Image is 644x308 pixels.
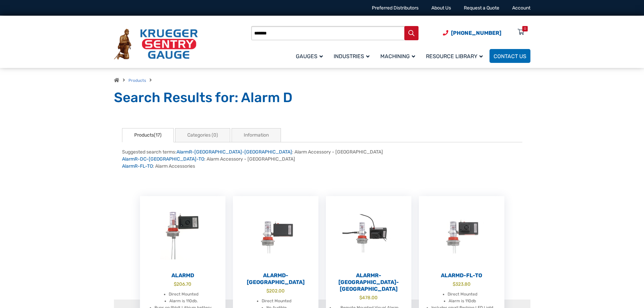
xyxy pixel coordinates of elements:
a: Products(17) [122,128,174,142]
span: $ [359,295,362,300]
a: Preferred Distributors [372,5,419,11]
a: Products [128,78,146,83]
a: Request a Quote [464,5,499,11]
img: AlarmD-FL [233,196,318,270]
span: $ [266,288,269,293]
span: Machining [380,53,415,60]
li: Alarm is 110db. [169,298,198,305]
span: Resource Library [426,53,483,60]
h2: AlarmR-[GEOGRAPHIC_DATA]-[GEOGRAPHIC_DATA] [326,272,411,292]
a: Phone Number (920) 434-8860 [443,29,501,37]
bdi: 478.00 [359,295,378,300]
bdi: 202.00 [266,288,285,293]
a: Contact Us [490,49,530,63]
bdi: 323.80 [453,281,471,287]
span: Gauges [296,53,323,60]
span: $ [174,281,176,287]
span: $ [453,281,455,287]
h2: AlarmD-FL-TO [419,272,504,279]
span: [PHONE_NUMBER] [451,30,501,36]
a: Industries [330,48,376,64]
a: AlarmR-DC-[GEOGRAPHIC_DATA]-TO [122,156,204,162]
li: Direct Mounted [169,291,198,298]
a: Machining [376,48,422,64]
a: Account [512,5,530,11]
img: AlarmD-FL-TO [419,196,504,270]
h2: AlarmD-[GEOGRAPHIC_DATA] [233,272,318,286]
div: Suggested search terms: : Alarm Accessory - [GEOGRAPHIC_DATA] : Alarm Accessory - [GEOGRAPHIC_DAT... [122,148,522,170]
span: Contact Us [494,53,526,60]
li: Direct Mounted [262,298,291,305]
li: Direct Mounted [448,291,477,298]
a: Gauges [292,48,330,64]
h2: AlarmD [140,272,225,279]
bdi: 206.70 [174,281,191,287]
a: Information [232,128,281,142]
img: AlarmR-DC-FL [326,196,411,270]
a: Resource Library [422,48,490,64]
a: AlarmR-[GEOGRAPHIC_DATA]-[GEOGRAPHIC_DATA] [176,149,292,155]
a: AlarmR-FL-TO [122,163,153,169]
div: 0 [524,26,526,31]
li: Alarm is 110db [449,298,476,305]
a: About Us [431,5,451,11]
img: Krueger Sentry Gauge [114,29,198,60]
h1: Search Results for: Alarm D [114,89,530,106]
a: Categories (0) [175,128,230,142]
span: Industries [334,53,369,60]
img: AlarmD [140,196,225,270]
